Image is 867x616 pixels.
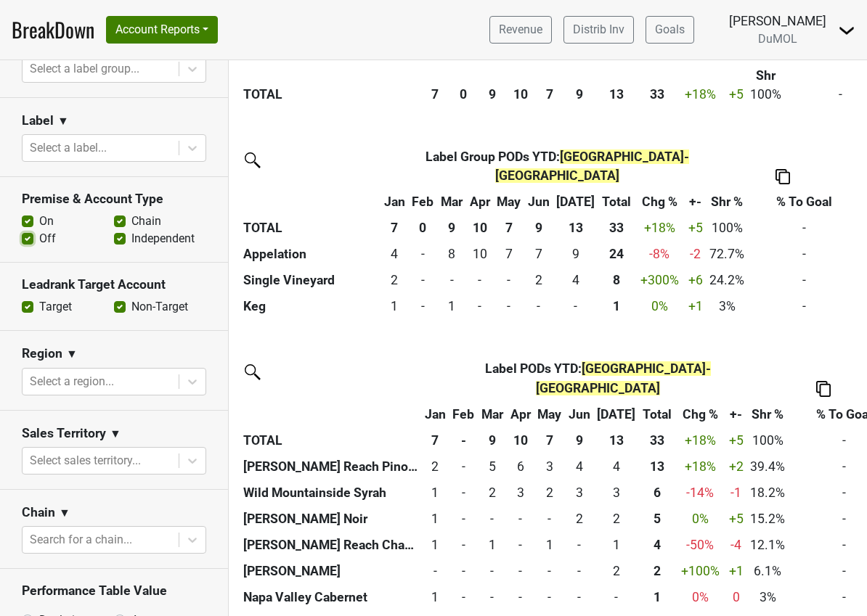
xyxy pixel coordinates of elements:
h3: Chain [22,505,55,520]
td: 100% [746,427,789,453]
div: 3 [597,483,635,502]
td: 2 [534,480,565,506]
td: 4 [594,453,640,480]
div: 2 [425,457,446,476]
td: 0 [534,506,565,532]
td: 0 [565,558,594,584]
td: 0 [493,293,524,319]
th: +-: activate to sort column ascending [685,189,707,215]
div: 7 [528,245,550,263]
th: Apr: activate to sort column ascending [507,401,534,427]
td: -8 % [635,242,685,268]
div: - [597,588,635,607]
div: 1 [537,535,561,554]
th: Feb: activate to sort column ascending [409,189,438,215]
div: -4 [729,535,744,554]
th: May: activate to sort column ascending [493,189,524,215]
h3: Performance Table Value [22,583,206,599]
div: 3 [537,457,561,476]
th: Single Vineyard [240,268,380,294]
th: 13 [594,81,640,107]
td: 0 [449,558,479,584]
th: Keg [240,293,380,319]
th: &nbsp;: activate to sort column ascending [240,189,380,215]
th: May: activate to sort column ascending [534,401,565,427]
th: Total: activate to sort column ascending [639,401,675,427]
div: - [452,483,474,502]
td: +300 % [635,268,685,294]
h3: Premise & Account Type [22,192,206,207]
td: - [748,268,860,294]
th: 33 [639,427,675,453]
td: 100% [746,81,785,107]
td: 0 [478,506,507,532]
td: 1 [478,532,507,558]
td: 1 [421,480,449,506]
th: 9 [478,81,507,107]
td: - [748,215,860,242]
th: Apr: activate to sort column ascending [507,62,534,107]
th: 9 [437,215,466,242]
div: - [510,588,531,607]
div: 2 [537,483,561,502]
th: Mar: activate to sort column ascending [437,189,466,215]
div: 2 [384,271,405,289]
div: 1 [441,297,463,316]
div: 6 [643,483,672,502]
div: - [481,509,503,528]
th: Feb: activate to sort column ascending [449,401,479,427]
td: 24.2% [706,268,748,294]
td: -50 % [675,532,725,558]
td: 18.2% [746,480,789,506]
th: Jul: activate to sort column ascending [553,189,599,215]
th: 7 [493,215,524,242]
div: +6 [688,271,703,289]
td: 0 % [675,584,725,610]
td: +18 % [675,453,725,480]
th: TOTAL [240,215,380,242]
th: % To Goal: activate to sort column ascending [748,189,860,215]
span: ▼ [66,345,78,363]
label: Target [39,298,72,316]
td: +18 % [675,427,725,453]
td: 1 [421,532,449,558]
span: ▼ [110,425,121,443]
h3: Region [22,346,62,361]
td: 3 [565,480,594,506]
td: 4 [553,268,599,294]
div: 1 [597,535,635,554]
td: 0 [449,453,479,480]
th: Feb: activate to sort column ascending [449,62,479,107]
th: 8 [598,268,635,294]
td: 0 [449,532,479,558]
div: 9 [556,245,595,263]
td: 0 [507,532,534,558]
th: Label PODs YTD : [449,356,747,401]
td: 1 [421,506,449,532]
div: - [441,271,463,289]
th: Mar: activate to sort column ascending [478,401,507,427]
th: 2 [639,558,675,584]
th: Total: activate to sort column ascending [598,189,635,215]
th: &nbsp;: activate to sort column ascending [240,401,421,427]
th: Chg %: activate to sort column ascending [675,62,725,107]
div: - [452,535,474,554]
th: 13 [553,215,599,242]
div: - [425,562,446,580]
th: 9 [565,81,594,107]
th: 24 [598,242,635,268]
td: 0 % [635,293,685,319]
div: 6 [510,457,531,476]
div: 2 [597,562,635,580]
div: 3 [510,483,531,502]
td: 2 [594,506,640,532]
td: 7 [524,242,553,268]
div: - [412,271,433,289]
div: 1 [425,535,446,554]
td: 2 [421,453,449,480]
label: Non-Target [131,298,188,316]
td: 0 [478,584,507,610]
th: 7 [534,427,565,453]
span: DuMOL [758,32,797,46]
th: 1 [639,584,675,610]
